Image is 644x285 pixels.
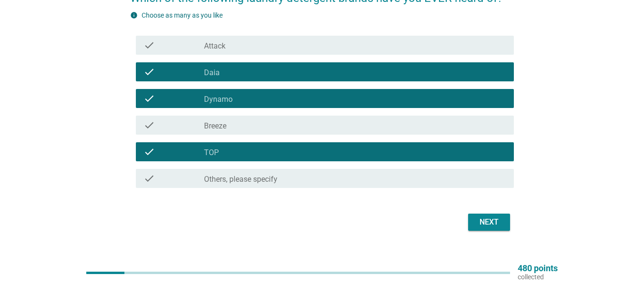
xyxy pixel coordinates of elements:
label: Breeze [204,121,226,131]
p: 480 points [518,264,558,273]
label: Attack [204,41,225,51]
i: check [143,119,155,131]
label: Daia [204,68,220,78]
i: check [143,173,155,184]
i: info [130,11,138,19]
label: Others, please specify [204,175,277,184]
button: Next [468,214,510,231]
p: collected [518,273,558,281]
i: check [143,66,155,78]
div: Next [476,216,502,228]
label: Dynamo [204,95,233,104]
i: check [143,93,155,104]
label: Choose as many as you like [142,11,223,19]
label: TOP [204,148,219,157]
i: check [143,39,155,51]
i: check [143,146,155,157]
